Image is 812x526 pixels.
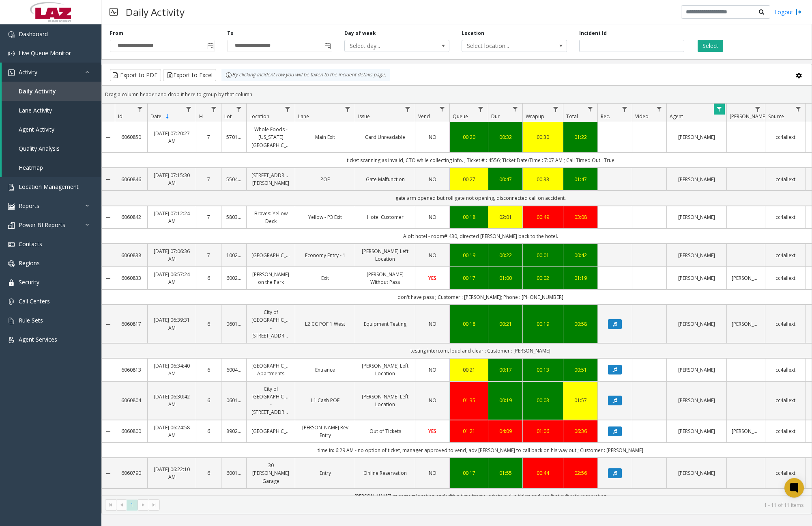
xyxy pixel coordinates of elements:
div: 00:01 [528,251,558,259]
a: City of [GEOGRAPHIC_DATA] - [STREET_ADDRESS] [251,308,290,340]
a: 01:00 [493,274,518,282]
span: Select day... [345,40,428,52]
span: Rule Sets [19,316,43,324]
a: [PERSON_NAME] [672,274,722,282]
a: [PERSON_NAME] [672,320,722,328]
a: [GEOGRAPHIC_DATA] [251,427,290,435]
a: 6060800 [120,427,142,435]
a: 00:17 [455,274,483,282]
a: cc4allext [770,320,801,328]
label: From [110,30,123,37]
a: 6060817 [120,320,142,328]
span: Activity [19,68,37,76]
span: Date [150,113,161,120]
img: 'icon' [8,31,15,38]
a: 01:19 [568,274,593,282]
a: 01:47 [568,175,593,183]
a: 060133 [226,396,241,404]
a: [DATE] 07:06:36 AM [153,247,191,263]
a: 550463 [226,175,241,183]
a: NO [420,320,445,328]
a: cc4allext [770,175,801,183]
a: NO [420,133,445,141]
img: pageIcon [110,2,118,22]
div: Drag a column header and drop it here to group by that column [102,87,812,102]
a: 00:13 [528,366,558,374]
a: 01:55 [493,469,518,477]
div: 00:20 [455,133,483,141]
a: [PERSON_NAME] [732,274,760,282]
a: City of [GEOGRAPHIC_DATA] - [STREET_ADDRESS] [251,385,290,416]
label: Incident Id [579,30,607,37]
a: 6 [201,320,216,328]
a: [GEOGRAPHIC_DATA] [251,251,290,259]
img: 'icon' [8,299,15,305]
a: 00:19 [493,396,518,404]
a: Agent Activity [2,120,101,139]
a: 00:19 [528,320,558,328]
a: 060133 [226,320,241,328]
a: cc4allext [770,251,801,259]
a: Queue Filter Menu [475,104,486,115]
a: 00:17 [493,366,518,374]
a: Collapse Details [102,429,115,435]
a: Out of Tickets [360,427,410,435]
span: Id [118,113,122,120]
a: Dur Filter Menu [510,104,521,115]
a: Lane Activity [2,101,101,120]
a: 00:21 [455,366,483,374]
div: 00:44 [528,469,558,477]
span: Live Queue Monitor [19,49,71,57]
a: Card Unreadable [360,133,410,141]
a: Date Filter Menu [183,104,194,115]
a: 00:30 [528,133,558,141]
a: Heatmap [2,158,101,177]
span: Dur [491,113,500,120]
a: [PERSON_NAME] [732,320,760,328]
a: Collapse Details [102,176,115,183]
a: 6 [201,366,216,374]
div: 00:47 [493,175,518,183]
span: NO [429,397,436,404]
a: 00:18 [455,213,483,221]
a: 00:17 [455,469,483,477]
a: 6060790 [120,469,142,477]
a: NO [420,396,445,404]
img: infoIcon.svg [226,72,232,78]
img: 'icon' [8,318,15,324]
a: Equipment Testing [360,320,410,328]
a: [PERSON_NAME] Without Pass [360,271,410,286]
span: Wrapup [526,113,544,120]
span: Dashboard [19,30,48,38]
label: Day of week [344,30,376,37]
a: [DATE] 06:57:24 AM [153,271,191,286]
div: 00:33 [528,175,558,183]
a: [PERSON_NAME] [672,366,722,374]
a: [DATE] 06:34:40 AM [153,362,191,377]
div: 00:19 [455,251,483,259]
a: 00:51 [568,366,593,374]
a: cc4allext [770,469,801,477]
a: Video Filter Menu [654,104,665,115]
a: L2 CC POF 1 West [300,320,350,328]
a: 600156 [226,469,241,477]
span: Toggle popup [323,40,332,52]
a: [DATE] 06:22:10 AM [153,465,191,481]
a: Collapse Details [102,470,115,477]
a: 600415 [226,366,241,374]
a: 06:36 [568,427,593,435]
a: cc4allext [770,427,801,435]
span: Total [566,113,578,120]
a: Collapse Details [102,321,115,328]
a: [PERSON_NAME] [672,396,722,404]
h3: Daily Activity [122,2,189,22]
div: 02:56 [568,469,593,477]
a: 6060813 [120,366,142,374]
span: YES [428,428,436,435]
a: [PERSON_NAME] [672,251,722,259]
a: Hotel Customer [360,213,410,221]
